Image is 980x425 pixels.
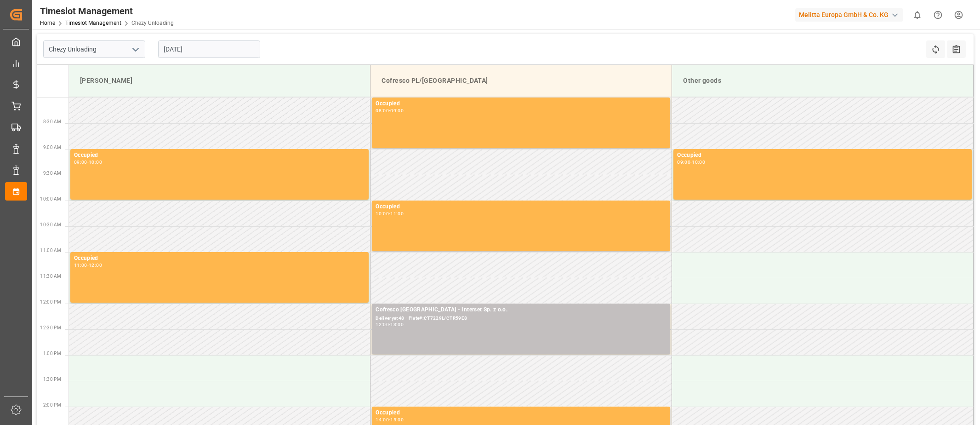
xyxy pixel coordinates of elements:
div: 08:00 [376,109,389,113]
span: 11:00 AM [40,248,61,253]
div: 15:00 [390,418,404,422]
div: 12:00 [376,322,389,327]
div: Cofresco [GEOGRAPHIC_DATA] - Interset Sp. z o.o. [376,305,667,315]
div: - [389,418,390,422]
div: 12:00 [89,263,102,267]
div: 11:00 [74,263,87,267]
span: 1:30 PM [43,377,61,382]
div: Occupied [74,151,365,160]
div: Delivery#:48 - Plate#:CT7229L/CTR59E8 [376,315,667,322]
a: Timeslot Management [65,20,121,26]
div: 09:00 [74,160,87,164]
span: 9:00 AM [43,145,61,150]
span: 12:00 PM [40,299,61,304]
div: Timeslot Management [40,4,174,18]
div: - [389,212,390,216]
span: 8:30 AM [43,119,61,124]
div: 10:00 [692,160,705,164]
div: 09:00 [677,160,690,164]
div: Other goods [679,72,966,89]
span: 9:30 AM [43,171,61,176]
div: - [87,160,89,164]
input: Type to search/select [43,40,145,58]
div: Occupied [376,202,667,212]
button: Melitta Europa GmbH & Co. KG [795,6,907,23]
div: Occupied [677,151,968,160]
div: 09:00 [390,109,404,113]
div: 13:00 [390,322,404,327]
a: Home [40,20,55,26]
span: 12:30 PM [40,325,61,330]
span: 10:30 AM [40,222,61,227]
div: - [389,322,390,327]
div: Occupied [376,99,667,109]
div: 10:00 [376,212,389,216]
div: Occupied [74,254,365,263]
div: - [87,263,89,267]
div: - [389,109,390,113]
div: [PERSON_NAME] [76,72,363,89]
span: 2:00 PM [43,402,61,408]
div: 14:00 [376,418,389,422]
div: 11:00 [390,212,404,216]
button: show 0 new notifications [907,5,928,25]
div: - [690,160,692,164]
div: Melitta Europa GmbH & Co. KG [795,8,903,22]
button: Help Center [928,5,948,25]
input: DD-MM-YYYY [158,40,260,58]
span: 11:30 AM [40,274,61,279]
div: Cofresco PL/[GEOGRAPHIC_DATA] [378,72,664,89]
button: open menu [128,42,142,57]
div: Occupied [376,408,667,418]
span: 10:00 AM [40,196,61,201]
span: 1:00 PM [43,351,61,356]
div: 10:00 [89,160,102,164]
